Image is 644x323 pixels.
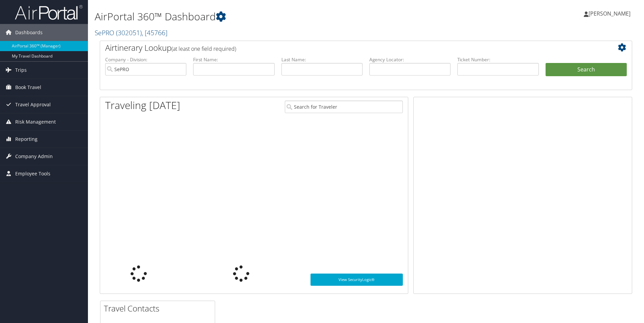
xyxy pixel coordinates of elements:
[457,56,538,63] label: Ticket Number:
[116,28,142,37] span: ( 302051 )
[15,79,41,96] span: Book Travel
[589,10,630,17] span: [PERSON_NAME]
[95,9,456,24] h1: AirPortal 360™ Dashboard
[105,98,180,112] h1: Traveling [DATE]
[142,28,167,37] span: , [ 45766 ]
[281,56,363,63] label: Last Name:
[584,3,637,24] a: [PERSON_NAME]
[105,56,186,63] label: Company - Division:
[171,45,236,52] span: (at least one field required)
[15,4,83,20] img: airportal-logo.png
[15,96,51,113] span: Travel Approval
[15,148,53,165] span: Company Admin
[193,56,274,63] label: First Name:
[369,56,451,63] label: Agency Locator:
[105,42,582,53] h2: Airtinerary Lookup
[15,165,50,182] span: Employee Tools
[15,131,38,148] span: Reporting
[95,28,167,37] a: SePRO
[104,303,215,314] h2: Travel Contacts
[15,24,43,41] span: Dashboards
[546,63,627,77] button: Search
[15,113,56,130] span: Risk Management
[15,62,27,79] span: Trips
[285,101,403,113] input: Search for Traveler
[310,274,403,286] a: View SecurityLogic®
